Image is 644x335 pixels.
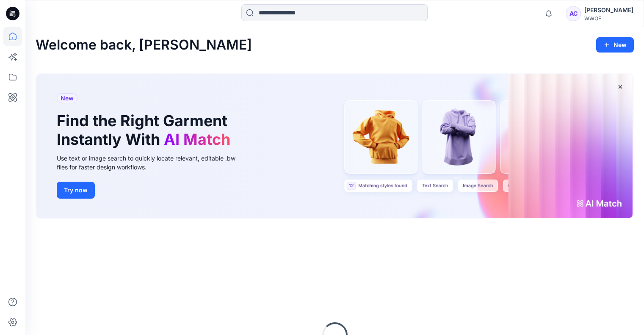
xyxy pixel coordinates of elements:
[596,37,634,53] button: New
[566,6,581,21] div: AC
[61,93,74,103] span: New
[584,5,633,15] div: [PERSON_NAME]
[57,182,95,199] button: Try now
[584,15,633,22] div: WWOF
[57,154,247,172] div: Use text or image search to quickly locate relevant, editable .bw files for faster design workflows.
[164,130,230,149] span: AI Match
[57,112,235,148] h1: Find the Right Garment Instantly With
[36,37,252,53] h2: Welcome back, [PERSON_NAME]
